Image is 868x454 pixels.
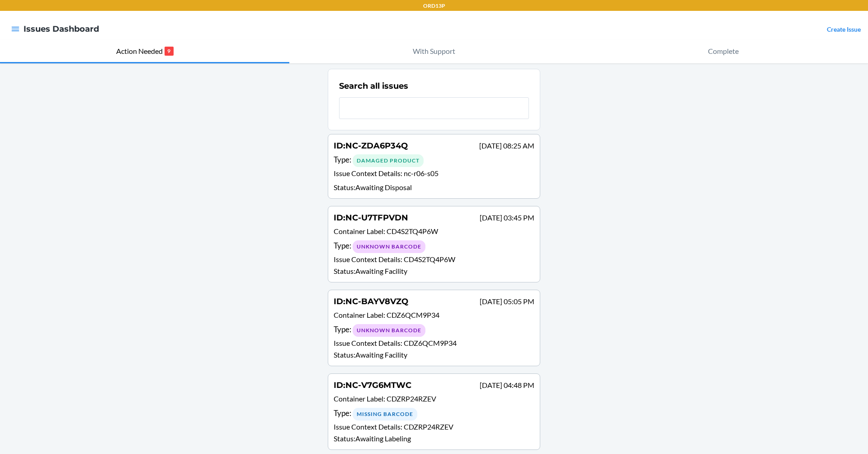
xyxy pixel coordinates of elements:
span: CDZ6QCM9P34 [387,311,439,319]
span: nc-r06-s05 [404,169,439,177]
p: Container Label : [334,226,534,239]
div: Type : [334,324,534,337]
a: Create Issue [827,25,861,33]
p: Container Label : [334,310,534,323]
h4: ID : [334,212,408,224]
div: Damaged Product [353,154,424,167]
button: Complete [579,40,868,63]
p: 9 [165,47,174,56]
p: [DATE] 04:48 PM [480,380,534,391]
span: NC-U7TFPVDN [345,213,408,223]
span: CDZ6QCM9P34 [404,339,457,347]
a: ID:NC-U7TFPVDN[DATE] 03:45 PMContainer Label: CD4S2TQ4P6WType: Unknown BarcodeIssue Context Detai... [328,206,540,282]
span: CD4S2TQ4P6W [404,255,455,263]
h4: ID : [334,379,411,391]
span: CDZRP24RZEV [387,394,436,403]
h4: ID : [334,140,408,152]
button: With Support [289,40,579,63]
p: Status : Awaiting Facility [334,266,534,277]
div: Unknown Barcode [353,240,425,253]
p: ORD13P [423,2,445,10]
span: NC-BAYV8VZQ [345,296,408,306]
p: [DATE] 08:25 AM [479,140,534,151]
p: Issue Context Details : [334,421,534,432]
p: Status : Awaiting Labeling [334,433,534,444]
span: NC-ZDA6P34Q [345,141,408,151]
p: [DATE] 03:45 PM [480,212,534,223]
p: Issue Context Details : [334,338,534,349]
div: Type : [334,407,534,421]
a: ID:NC-ZDA6P34Q[DATE] 08:25 AMType: Damaged ProductIssue Context Details: nc-r06-s05Status:Awaitin... [328,134,540,199]
h2: Search all issues [339,80,408,92]
div: Type : [334,154,534,167]
p: Container Label : [334,393,534,406]
p: With Support [413,46,455,57]
h4: ID : [334,296,408,307]
p: Issue Context Details : [334,254,534,265]
p: [DATE] 05:05 PM [480,296,534,307]
span: NC-V7G6MTWC [345,380,411,390]
p: Status : Awaiting Disposal [334,182,534,193]
div: Unknown Barcode [353,324,425,337]
div: Type : [334,240,534,253]
span: CD4S2TQ4P6W [387,227,438,235]
span: CDZRP24RZEV [404,422,453,431]
a: ID:NC-V7G6MTWC[DATE] 04:48 PMContainer Label: CDZRP24RZEVType: Missing BarcodeIssue Context Detai... [328,373,540,450]
p: Action Needed [116,46,163,57]
p: Complete [708,46,739,57]
p: Issue Context Details : [334,168,534,181]
div: Missing Barcode [353,408,417,421]
h4: Issues Dashboard [24,23,99,35]
a: ID:NC-BAYV8VZQ[DATE] 05:05 PMContainer Label: CDZ6QCM9P34Type: Unknown BarcodeIssue Context Detai... [328,290,540,366]
p: Status : Awaiting Facility [334,349,534,360]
